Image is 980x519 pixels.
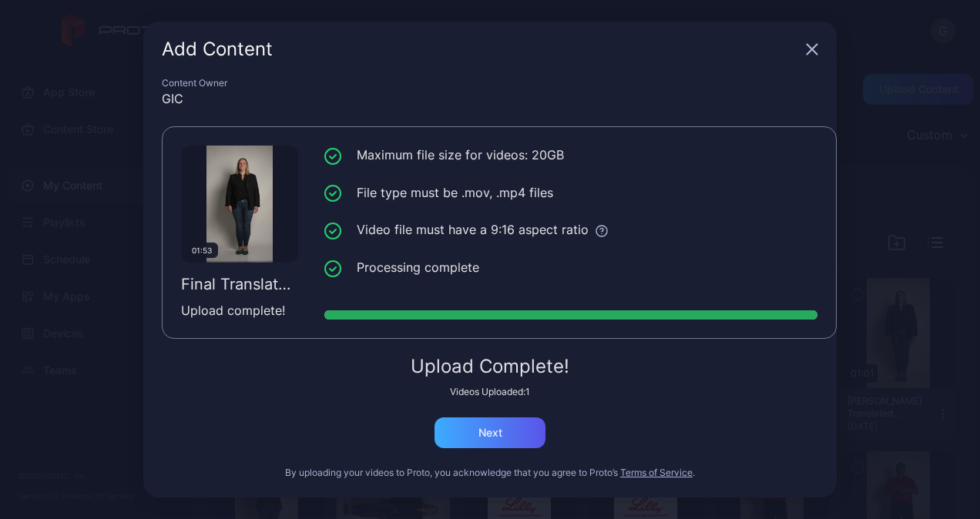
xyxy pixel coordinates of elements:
div: Next [478,427,502,439]
div: Final Translate Video.mp4 [181,275,298,293]
div: Add Content [162,40,800,59]
li: File type must be .mov, .mp4 files [324,183,817,203]
li: Processing complete [324,258,817,277]
div: Videos Uploaded: 1 [162,386,818,398]
div: 01:53 [186,243,218,258]
button: Terms of Service [620,467,693,479]
div: GIC [162,89,818,108]
button: Next [435,417,545,448]
li: Maximum file size for videos: 20GB [324,146,817,165]
li: Video file must have a 9:16 aspect ratio [324,220,817,239]
div: Upload Complete! [162,357,818,376]
div: Content Owner [162,77,818,89]
div: By uploading your videos to Proto, you acknowledge that you agree to Proto’s . [162,467,818,479]
div: Upload complete! [181,301,298,320]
